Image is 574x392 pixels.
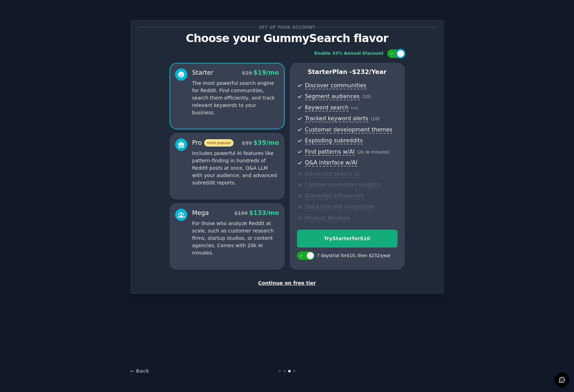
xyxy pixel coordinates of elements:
[305,126,393,134] span: Customer development themes
[138,32,437,45] p: Choose your GummySearch flavor
[305,104,349,111] span: Keyword search
[305,215,350,222] span: Product Reviews
[305,148,355,156] span: Find patterns w/AI
[130,368,149,374] a: ← Back
[352,68,386,75] span: $ 232 /year
[242,70,252,76] span: $ 29
[249,209,279,216] span: $ 133 /mo
[305,115,368,122] span: Tracked keyword alerts
[253,139,279,146] span: $ 39 /mo
[314,50,384,57] div: Enable 33% Annual Discount
[297,68,397,76] p: Starter Plan -
[371,116,380,121] span: ( 10 )
[138,279,437,287] div: Continue on free tier
[305,181,380,189] span: Content promotion insights
[192,150,279,187] p: Includes powerful AI features like pattern-finding in hundreds of Reddit posts at once, Q&A LLM w...
[192,68,214,77] div: Starter
[317,253,391,259] div: 7 days trial for $10 , then $ 232 /year
[297,230,397,248] button: TryStarterfor$10
[305,170,360,178] span: Advanced search UI
[362,94,371,99] span: ( 10 )
[242,140,252,146] span: $ 59
[192,138,234,147] div: Pro
[305,192,364,200] span: Subreddit influencers
[305,159,357,167] span: Q&A interface w/AI
[351,106,358,110] span: ( ∞ )
[305,137,363,144] span: Exploding subreddits
[253,69,279,76] span: $ 19 /mo
[305,93,360,100] span: Segment audiences
[305,203,374,211] span: Slack/Discord integration
[192,220,279,257] p: For those who analyze Reddit at scale, such as customer research firms, startup studios, or conte...
[257,23,317,31] span: Set up your account
[297,235,397,242] div: Try Starter for $10
[305,82,366,89] span: Discover communities
[192,209,209,217] div: Mega
[357,150,390,155] span: ( 2k AI minutes )
[204,139,234,147] span: most popular
[234,210,248,216] span: $ 199
[192,80,279,116] p: The most powerful search engine for Reddit. Find communities, search them efficiently, and track ...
